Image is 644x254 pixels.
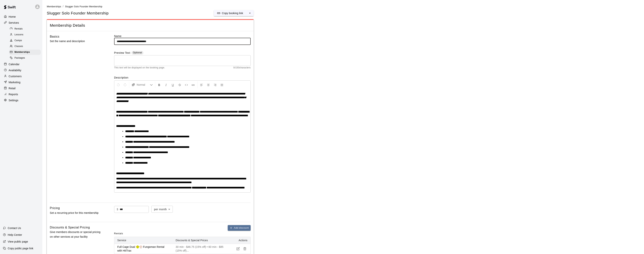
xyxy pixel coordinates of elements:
[117,245,170,252] p: Full Cage Dual 🥎⚾ Fungoman Rental with HitTrax
[219,81,225,88] button: Justify Align
[156,81,162,88] button: Format Bold
[3,85,39,91] a: Retail
[50,39,102,44] p: Set the name and description
[117,207,118,211] p: $
[183,81,190,88] button: Insert Code
[198,81,205,88] button: Left Align
[8,226,21,230] p: Contact Us
[190,81,196,88] button: Insert Link
[9,49,42,55] a: Memberships
[9,80,20,84] p: Marketing
[3,73,39,79] a: Customers
[9,98,18,102] p: Settings
[47,5,639,9] nav: breadcrumb
[14,45,23,48] span: Classes
[14,33,24,37] span: Lessons
[151,206,173,213] div: per month
[9,68,21,72] p: Availability
[9,55,42,61] a: Packages
[50,230,102,239] p: Give members discounts or special pricing on other services at your facility
[176,245,225,252] p: 30 min - $46.75 (15% off) • 60 min - $85 (15% off)...
[214,10,246,16] button: Copy booking link
[63,5,63,8] li: /
[14,56,25,60] span: Packages
[50,23,251,28] span: Membership Details
[163,81,169,88] button: Format Italics
[3,14,39,20] a: Home
[114,231,123,237] span: Rentals
[8,240,28,243] p: View public page
[9,50,41,55] div: Memberships
[3,61,39,67] a: Calendar
[114,34,251,38] label: Name
[214,10,254,16] div: split button
[228,225,251,231] button: Add discount
[3,79,39,85] a: Marketing
[47,11,109,16] span: Slugger Solo Founder Membership
[115,81,121,88] button: Undo
[176,81,183,88] button: Format Strikethrough
[9,32,41,37] div: Lessons
[50,206,60,211] h6: Pricing
[9,55,41,61] div: Packages
[9,15,16,19] p: Home
[246,10,254,16] button: select merge strategy
[3,67,39,73] a: Availability
[8,233,22,237] p: Help Center
[50,225,90,230] h6: Discounts & Special Pricing
[14,27,23,31] span: Rentals
[9,32,42,38] a: Lessons
[122,81,128,88] button: Redo
[9,21,19,25] p: Services
[9,38,42,44] a: Camps
[50,34,59,39] h6: Basics
[114,51,130,55] label: Preview Text
[173,237,228,244] th: Discounts & Special Prices
[114,76,251,79] label: Description
[3,91,39,97] a: Reports
[65,5,102,8] span: Slugger Solo Founder Membership
[9,26,42,32] a: Rentals
[170,81,176,88] button: Format Underline
[47,5,61,8] span: Memberships
[133,51,142,54] span: Optional
[9,26,41,32] div: Rentals
[3,20,39,26] a: Services
[130,81,154,88] button: Formatting Options
[9,92,18,96] p: Reports
[8,246,33,250] p: Copy public page link
[233,66,251,70] span: 0 / 150 characters
[114,66,165,70] span: This text will be displayed on the booking page.
[9,44,41,49] div: Classes
[9,62,20,66] p: Calendar
[47,5,61,8] a: Memberships
[137,83,150,87] span: Normal
[50,211,102,215] p: Set a recurring price for this membership
[222,11,243,15] p: Copy booking link
[14,50,30,54] span: Memberships
[14,39,22,42] span: Camps
[114,237,173,244] th: Service
[9,38,41,43] div: Camps
[205,81,212,88] button: Center Align
[212,81,218,88] button: Right Align
[9,86,16,90] p: Retail
[9,74,22,78] p: Customers
[9,44,42,49] a: Classes
[228,237,250,244] th: Actions
[3,98,39,103] a: Settings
